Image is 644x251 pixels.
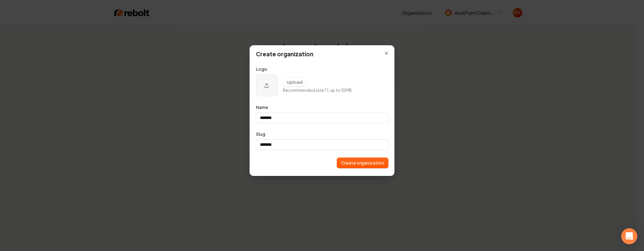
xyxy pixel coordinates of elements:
h1: Create organization [256,50,388,58]
p: Recommended size 1:1, up to 10MB. [283,88,353,93]
p: Logo [256,66,388,72]
button: Upload organization logo [256,75,277,96]
label: Slug [256,131,265,137]
label: Name [256,104,268,110]
button: Close modal [381,48,392,59]
div: Open Intercom Messenger [621,228,637,244]
button: Upload [283,78,307,86]
button: Create organization [337,158,388,168]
